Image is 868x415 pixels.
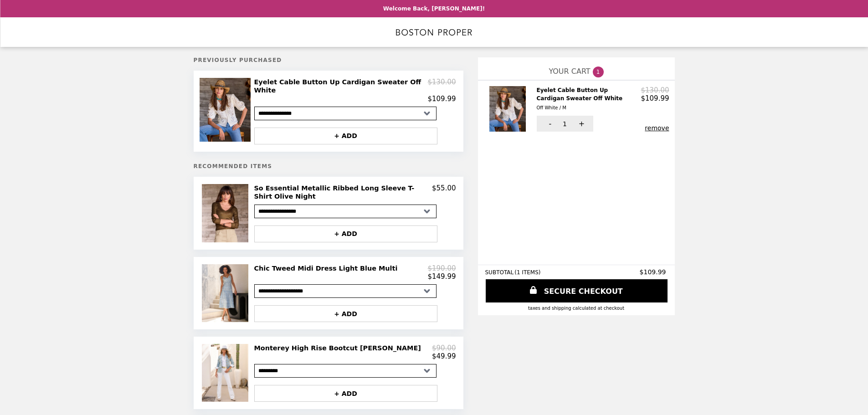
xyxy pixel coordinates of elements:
[254,225,437,242] button: + ADD
[641,86,669,94] p: $130.00
[202,344,251,402] img: Monterey High Rise Bootcut Jean White
[383,5,485,12] p: Welcome Back, [PERSON_NAME]!
[194,57,463,63] h5: Previously Purchased
[254,128,437,144] button: + ADD
[194,163,463,169] h5: Recommended Items
[537,86,641,112] h2: Eyelet Cable Button Up Cardigan Sweater Off White
[489,86,528,132] img: Eyelet Cable Button Up Cardigan Sweater Off White
[427,264,456,272] p: $190.00
[641,94,669,102] p: $109.99
[396,23,473,41] img: Brand Logo
[514,269,540,276] span: ( 1 ITEMS )
[254,107,437,120] select: Select a product variant
[254,305,437,322] button: + ADD
[432,344,456,352] p: $90.00
[254,364,437,378] select: Select a product variant
[254,385,437,402] button: + ADD
[202,184,251,242] img: So Essential Metallic Ribbed Long Sleeve T-Shirt Olive Night
[485,306,668,311] div: Taxes and Shipping calculated at checkout
[427,95,456,103] p: $109.99
[202,264,251,322] img: Chic Tweed Midi Dress Light Blue Multi
[427,272,456,281] p: $149.99
[537,104,637,112] div: Off White / M
[645,124,669,132] button: remove
[549,67,590,76] span: YOUR CART
[254,284,437,298] select: Select a product variant
[254,344,425,352] h2: Monterey High Rise Bootcut [PERSON_NAME]
[485,269,515,276] span: SUBTOTAL
[568,116,593,132] button: +
[254,264,401,272] h2: Chic Tweed Midi Dress Light Blue Multi
[432,352,456,360] p: $49.99
[593,67,604,77] span: 1
[254,78,428,95] h2: Eyelet Cable Button Up Cardigan Sweater Off White
[254,205,437,218] select: Select a product variant
[563,120,567,128] span: 1
[200,78,253,142] img: Eyelet Cable Button Up Cardigan Sweater Off White
[427,78,456,95] p: $130.00
[486,279,668,302] a: SECURE CHECKOUT
[537,116,562,132] button: -
[432,184,456,201] p: $55.00
[640,268,668,276] span: $109.99
[254,184,432,201] h2: So Essential Metallic Ribbed Long Sleeve T-Shirt Olive Night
